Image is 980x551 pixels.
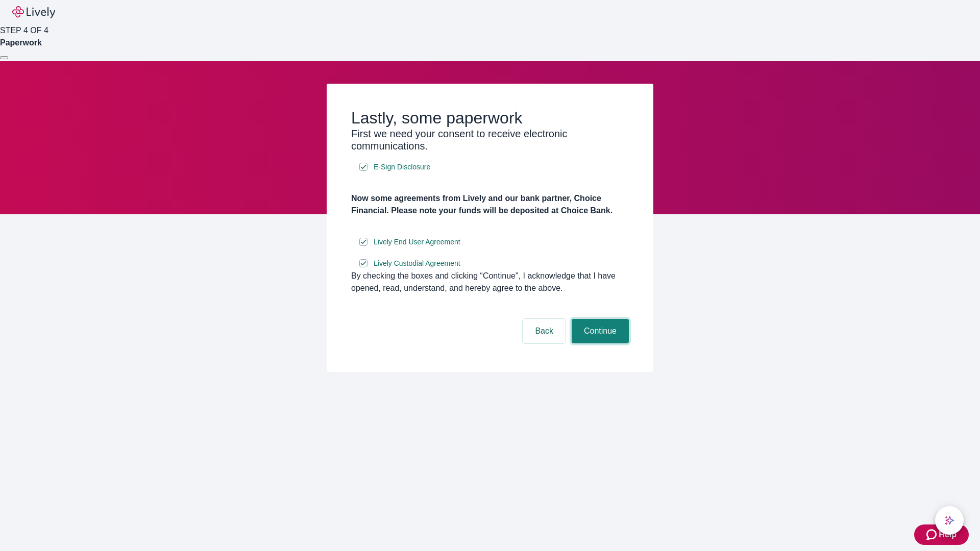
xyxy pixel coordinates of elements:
[939,529,957,541] span: Help
[374,162,430,172] span: E-Sign Disclosure
[351,192,629,217] h4: Now some agreements from Lively and our bank partner, Choice Financial. Please note your funds wi...
[523,319,566,343] button: Back
[374,237,460,247] span: Lively End User Agreement
[372,161,432,173] a: e-sign disclosure document
[944,515,954,525] svg: Lively AI Assistant
[351,270,629,294] div: By checking the boxes and clicking “Continue", I acknowledge that I have opened, read, understand...
[374,258,460,269] span: Lively Custodial Agreement
[914,524,969,545] button: Zendesk support iconHelp
[12,6,55,18] img: Lively
[351,128,629,152] h3: First we need your consent to receive electronic communications.
[372,257,462,270] a: e-sign disclosure document
[572,319,629,343] button: Continue
[372,236,462,248] a: e-sign disclosure document
[351,108,629,128] h2: Lastly, some paperwork
[935,506,964,535] button: chat
[926,529,939,541] svg: Zendesk support icon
